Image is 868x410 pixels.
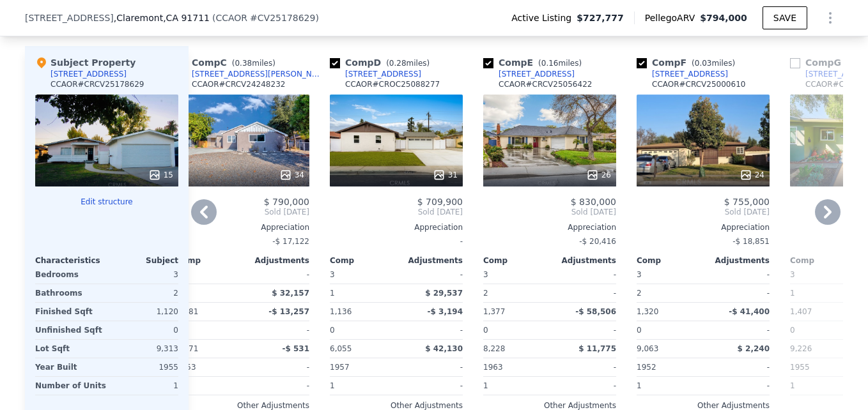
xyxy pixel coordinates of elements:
[35,255,107,266] div: Characteristics
[109,284,178,302] div: 2
[264,197,309,207] span: $ 790,000
[176,255,243,266] div: Comp
[425,344,463,353] span: $ 42,130
[637,358,701,376] div: 1952
[552,358,616,376] div: -
[330,326,335,335] span: 0
[330,56,435,69] div: Comp D
[575,307,616,316] span: -$ 58,506
[790,255,856,266] div: Comp
[330,232,463,250] div: -
[790,307,812,316] span: 1,407
[330,358,394,376] div: 1957
[245,377,309,395] div: -
[686,59,740,68] span: ( miles)
[35,358,104,376] div: Year Built
[417,197,463,207] span: $ 709,900
[571,197,616,207] span: $ 830,000
[700,13,747,23] span: $794,000
[483,207,616,217] span: Sold [DATE]
[176,222,309,232] div: Appreciation
[577,11,624,24] span: $727,777
[330,377,394,395] div: 1
[483,255,550,266] div: Comp
[738,344,770,353] span: $ 2,240
[637,284,701,302] div: 2
[433,169,458,181] div: 31
[389,59,407,68] span: 0.28
[245,266,309,284] div: -
[50,69,127,79] div: [STREET_ADDRESS]
[550,255,616,266] div: Adjustments
[176,69,325,79] a: [STREET_ADDRESS][PERSON_NAME]
[499,79,592,89] div: CCAOR # CRCV25056422
[279,169,304,181] div: 34
[330,255,396,266] div: Comp
[50,79,144,89] div: CCAOR # CRCV25178629
[35,377,106,395] div: Number of Units
[790,270,795,279] span: 3
[163,13,210,23] span: , CA 91711
[272,237,309,246] span: -$ 17,122
[706,377,770,395] div: -
[652,69,728,79] div: [STREET_ADDRESS]
[740,169,764,181] div: 24
[483,284,547,302] div: 2
[637,344,658,353] span: 9,063
[483,344,505,353] span: 8,228
[399,358,463,376] div: -
[483,270,488,279] span: 3
[729,307,770,316] span: -$ 41,400
[192,79,285,89] div: CCAOR # CRCV24248232
[706,321,770,339] div: -
[176,284,240,302] div: 1
[35,284,104,302] div: Bathrooms
[345,79,440,89] div: CCAOR # CROC25088277
[706,358,770,376] div: -
[533,59,587,68] span: ( miles)
[763,6,807,29] button: SAVE
[790,344,812,353] span: 9,226
[35,56,136,69] div: Subject Property
[399,377,463,395] div: -
[330,344,352,353] span: 6,055
[695,59,712,68] span: 0.03
[212,11,319,24] div: ( )
[107,255,178,266] div: Subject
[25,11,114,24] span: [STREET_ADDRESS]
[109,266,178,284] div: 3
[330,307,352,316] span: 1,136
[552,321,616,339] div: -
[579,237,616,246] span: -$ 20,416
[176,358,240,376] div: 1953
[35,303,104,321] div: Finished Sqft
[790,358,854,376] div: 1955
[586,169,611,181] div: 26
[483,307,505,316] span: 1,377
[109,358,178,376] div: 1955
[637,326,642,335] span: 0
[483,56,587,69] div: Comp E
[245,321,309,339] div: -
[703,255,770,266] div: Adjustments
[330,69,421,79] a: [STREET_ADDRESS]
[35,340,104,358] div: Lot Sqft
[109,321,178,339] div: 0
[345,69,421,79] div: [STREET_ADDRESS]
[109,340,178,358] div: 9,313
[483,326,488,335] span: 0
[215,13,247,23] span: CCAOR
[176,207,309,217] span: Sold [DATE]
[706,266,770,284] div: -
[399,321,463,339] div: -
[637,255,703,266] div: Comp
[732,237,770,246] span: -$ 18,851
[790,284,854,302] div: 1
[272,289,309,298] span: $ 32,157
[114,11,210,24] span: , Claremont
[330,270,335,279] span: 3
[552,284,616,302] div: -
[511,11,577,24] span: Active Listing
[637,69,728,79] a: [STREET_ADDRESS]
[483,377,547,395] div: 1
